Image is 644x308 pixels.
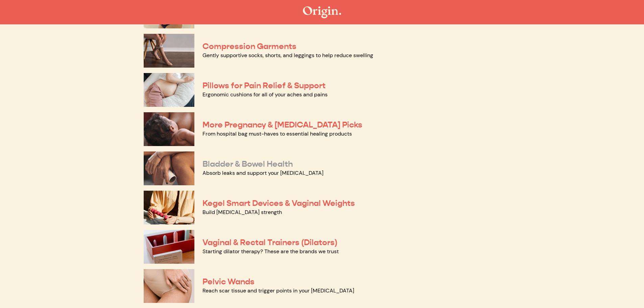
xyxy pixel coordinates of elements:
img: Pelvic Wands [144,269,194,303]
a: Pillows for Pain Relief & Support [202,80,326,91]
a: Reach scar tissue and trigger points in your [MEDICAL_DATA] [202,287,354,294]
img: Vaginal & Rectal Trainers (Dilators) [144,230,194,264]
a: Pelvic Wands [202,277,255,287]
a: Kegel Smart Devices & Vaginal Weights [202,198,355,208]
a: Build [MEDICAL_DATA] strength [202,209,282,216]
img: Compression Garments [144,34,194,68]
img: Kegel Smart Devices & Vaginal Weights [144,191,194,224]
a: Absorb leaks and support your [MEDICAL_DATA] [202,169,324,176]
a: Vaginal & Rectal Trainers (Dilators) [202,237,337,247]
a: More Pregnancy & [MEDICAL_DATA] Picks [202,120,362,130]
img: Bladder & Bowel Health [144,151,194,185]
img: Pillows for Pain Relief & Support [144,73,194,107]
img: The Origin Shop [303,6,341,18]
a: From hospital bag must-haves to essential healing products [202,130,352,137]
a: Ergonomic cushions for all of your aches and pains [202,91,328,98]
img: More Pregnancy & Postpartum Picks [144,112,194,146]
a: Gently supportive socks, shorts, and leggings to help reduce swelling [202,52,373,59]
a: Starting dilator therapy? These are the brands we trust [202,248,339,255]
a: Bladder & Bowel Health [202,159,293,169]
a: Compression Garments [202,41,296,51]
